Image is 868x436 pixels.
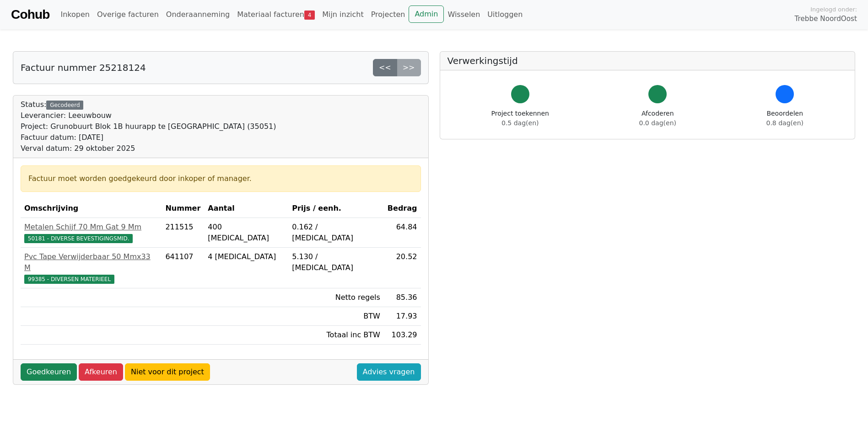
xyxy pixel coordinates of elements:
[447,55,848,66] h5: Verwerkingstijd
[24,222,158,244] a: Metalen Schijf 70 Mm Gat 9 Mm50181 - DIVERSE BEVESTIGINGSMID.
[162,218,204,248] td: 211515
[288,199,384,218] th: Prijs / eenh.
[384,288,421,307] td: 85.36
[162,248,204,288] td: 641107
[24,251,158,284] a: Pvc Tape Verwijderbaar 50 Mmx33 M99385 - DIVERSEN MATERIEEL
[208,251,285,262] div: 4 [MEDICAL_DATA]
[204,199,288,218] th: Aantal
[21,121,276,132] div: Project: Grunobuurt Blok 1B huurapp te [GEOGRAPHIC_DATA] (35051)
[79,363,123,381] a: Afkeuren
[162,199,204,218] th: Nummer
[11,4,49,26] a: Cohub
[384,326,421,345] td: 103.29
[501,119,539,127] span: 0.5 dag(en)
[125,363,210,381] a: Niet voor dit project
[304,11,315,20] span: 4
[288,326,384,345] td: Totaal inc BTW
[639,109,676,128] div: Afcoderen
[208,222,285,244] div: 400 [MEDICAL_DATA]
[810,5,857,14] span: Ingelogd onder:
[484,5,526,24] a: Uitloggen
[233,5,318,24] a: Materiaal facturen4
[795,14,857,24] span: Trebbe NoordOost
[766,119,803,127] span: 0.8 dag(en)
[292,222,380,244] div: 0.162 / [MEDICAL_DATA]
[28,173,413,184] div: Factuur moet worden goedgekeurd door inkoper of manager.
[162,5,233,24] a: Onderaanneming
[24,234,133,243] span: 50181 - DIVERSE BEVESTIGINGSMID.
[384,248,421,288] td: 20.52
[21,143,276,154] div: Verval datum: 29 oktober 2025
[288,288,384,307] td: Netto regels
[21,363,77,381] a: Goedkeuren
[384,218,421,248] td: 64.84
[639,119,676,127] span: 0.0 dag(en)
[21,132,276,143] div: Factuur datum: [DATE]
[93,5,162,24] a: Overige facturen
[357,363,421,381] a: Advies vragen
[24,275,114,284] span: 99385 - DIVERSEN MATERIEEL
[292,251,380,273] div: 5.130 / [MEDICAL_DATA]
[384,307,421,326] td: 17.93
[21,199,162,218] th: Omschrijving
[288,307,384,326] td: BTW
[373,59,397,76] a: <<
[367,5,409,24] a: Projecten
[24,222,158,233] div: Metalen Schijf 70 Mm Gat 9 Mm
[21,62,146,73] h5: Factuur nummer 25218124
[409,5,444,23] a: Admin
[491,109,549,128] div: Project toekennen
[21,99,276,154] div: Status:
[57,5,93,24] a: Inkopen
[318,5,367,24] a: Mijn inzicht
[766,109,803,128] div: Beoordelen
[444,5,484,24] a: Wisselen
[384,199,421,218] th: Bedrag
[21,110,276,121] div: Leverancier: Leeuwbouw
[24,251,158,273] div: Pvc Tape Verwijderbaar 50 Mmx33 M
[46,101,83,110] div: Gecodeerd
